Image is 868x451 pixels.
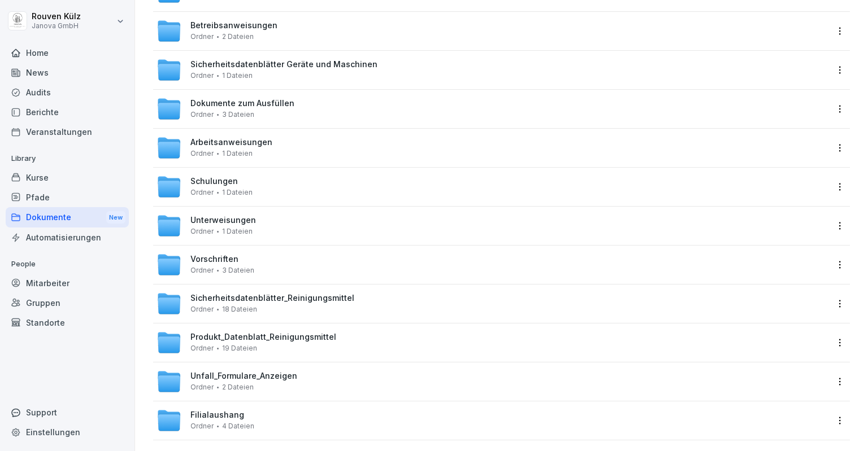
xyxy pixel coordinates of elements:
[6,63,129,82] a: News
[222,422,254,430] span: 4 Dateien
[153,284,832,323] a: Sicherheitsdatenblätter_ReinigungsmittelOrdner18 Dateien
[222,111,254,119] span: 3 Dateien
[6,255,129,273] p: People
[190,227,214,235] span: Ordner
[153,51,832,89] a: Sicherheitsdatenblätter Geräte und MaschinenOrdner1 Dateien
[153,168,832,206] a: SchulungenOrdner1 Dateien
[153,401,832,440] a: FilialaushangOrdner4 Dateien
[190,332,336,342] span: Produkt_Datenblatt_Reinigungsmittel
[190,33,214,41] span: Ordner
[153,246,832,284] a: VorschriftenOrdner3 Dateien
[32,22,81,30] p: Janova GmbH
[190,21,277,30] span: Betreibsanweisungen
[6,82,129,102] a: Audits
[153,90,832,128] a: Dokumente zum AusfüllenOrdner3 Dateien
[190,72,214,80] span: Ordner
[153,12,832,50] a: BetreibsanweisungenOrdner2 Dateien
[190,266,214,274] span: Ordner
[190,410,244,420] span: Filialaushang
[6,422,129,442] a: Einstellungen
[190,216,256,225] span: Unterweisungen
[6,43,129,63] a: Home
[6,150,129,168] p: Library
[106,211,125,224] div: New
[190,255,238,264] span: Vorschriften
[222,266,254,274] span: 3 Dateien
[153,207,832,245] a: UnterweisungenOrdner1 Dateien
[6,102,129,122] a: Berichte
[222,189,253,196] span: 1 Dateien
[6,227,129,247] a: Automatisierungen
[6,122,129,142] a: Veranstaltungen
[190,150,214,157] span: Ordner
[190,60,377,69] span: Sicherheitsdatenblätter Geräte und Maschinen
[190,111,214,119] span: Ordner
[153,129,832,167] a: ArbeitsanweisungenOrdner1 Dateien
[190,99,294,108] span: Dokumente zum Ausfüllen
[6,207,129,228] a: DokumenteNew
[190,383,214,391] span: Ordner
[190,422,214,430] span: Ordner
[222,344,257,352] span: 19 Dateien
[6,293,129,313] a: Gruppen
[190,177,238,186] span: Schulungen
[190,138,272,147] span: Arbeitsanweisungen
[222,383,254,391] span: 2 Dateien
[222,305,257,313] span: 18 Dateien
[222,33,254,41] span: 2 Dateien
[6,187,129,207] a: Pfade
[32,12,81,21] p: Rouven Külz
[6,402,129,422] div: Support
[153,362,832,401] a: Unfall_Formulare_AnzeigenOrdner2 Dateien
[153,323,832,362] a: Produkt_Datenblatt_ReinigungsmittelOrdner19 Dateien
[6,168,129,187] a: Kurse
[190,344,214,352] span: Ordner
[190,189,214,196] span: Ordner
[190,294,354,303] span: Sicherheitsdatenblätter_Reinigungsmittel
[6,207,129,228] div: Dokumente
[190,371,297,381] span: Unfall_Formulare_Anzeigen
[6,313,129,332] a: Standorte
[6,273,129,293] a: Mitarbeiter
[190,305,214,313] span: Ordner
[222,72,253,80] span: 1 Dateien
[222,150,253,157] span: 1 Dateien
[222,227,253,235] span: 1 Dateien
